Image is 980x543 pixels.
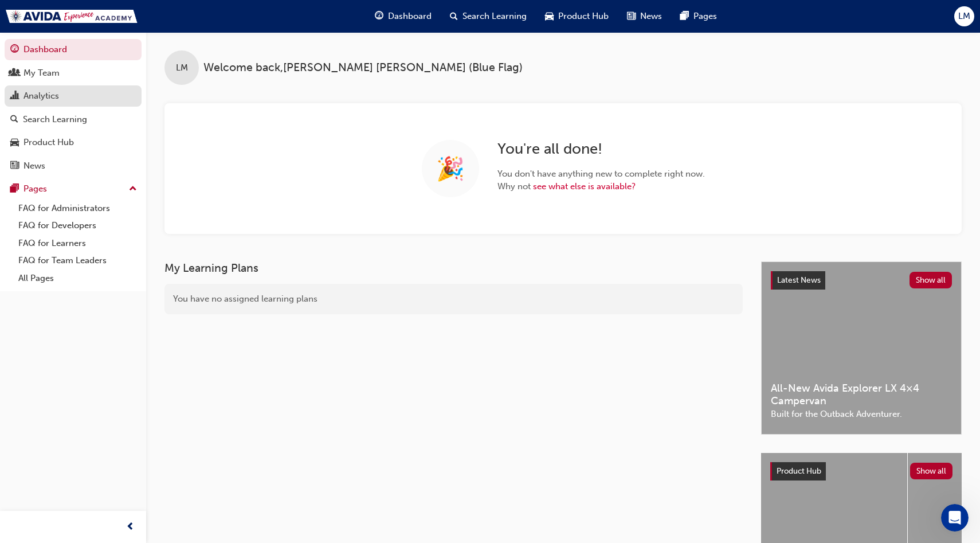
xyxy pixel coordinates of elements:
span: You don't have anything new to complete right now. [497,167,705,181]
span: car-icon [10,138,19,148]
div: Search Learning [23,113,87,126]
div: News [23,159,45,173]
h2: You're all done! [497,140,705,158]
span: search-icon [450,9,458,24]
span: Pages [693,10,717,23]
span: up-icon [129,182,137,197]
a: Latest NewsShow all [771,271,952,290]
a: Product HubShow all [770,462,952,481]
a: My Team [5,62,142,84]
span: Dashboard [388,10,432,23]
h3: My Learning Plans [164,261,743,275]
span: pages-icon [680,9,689,24]
span: people-icon [10,68,19,79]
div: Product Hub [23,136,74,149]
div: My Team [23,67,60,80]
span: Why not [497,180,705,193]
a: Search Learning [5,109,142,130]
button: LM [954,6,974,26]
span: news-icon [10,161,19,171]
a: car-iconProduct Hub [536,5,618,28]
a: FAQ for Administrators [14,200,142,217]
img: Trak [6,10,138,23]
span: Latest News [777,275,821,285]
span: Product Hub [558,10,609,23]
a: Product Hub [5,132,142,153]
span: All-New Avida Explorer LX 4×4 Campervan [771,382,952,408]
button: Pages [5,178,142,200]
a: Latest NewsShow allAll-New Avida Explorer LX 4×4 CampervanBuilt for the Outback Adventurer. [761,261,962,435]
span: car-icon [545,9,554,24]
button: Show all [910,463,953,479]
a: see what else is available? [533,181,636,192]
span: chart-icon [10,91,19,101]
iframe: Intercom live chat [941,504,969,532]
span: Product Hub [777,466,821,476]
button: DashboardMy TeamAnalyticsSearch LearningProduct HubNews [5,37,142,178]
span: Welcome back , [PERSON_NAME] [PERSON_NAME] (Blue Flag) [203,61,523,75]
a: Analytics [5,85,142,107]
a: guage-iconDashboard [366,5,441,28]
span: search-icon [10,115,18,125]
a: FAQ for Developers [14,217,142,235]
a: News [5,155,142,177]
span: LM [176,61,188,75]
a: Dashboard [5,39,142,60]
span: pages-icon [10,184,19,194]
div: Pages [23,182,47,196]
span: LM [958,10,970,23]
span: prev-icon [126,520,135,534]
a: pages-iconPages [671,5,726,28]
span: guage-icon [375,9,383,24]
span: News [640,10,662,23]
a: news-iconNews [618,5,671,28]
button: Show all [910,272,952,288]
div: You have no assigned learning plans [164,284,743,314]
a: search-iconSearch Learning [441,5,536,28]
span: guage-icon [10,45,19,55]
a: FAQ for Learners [14,235,142,252]
span: news-icon [627,9,636,24]
span: 🎉 [436,162,465,175]
span: Search Learning [462,10,527,23]
a: FAQ for Team Leaders [14,252,142,269]
a: All Pages [14,269,142,287]
div: Analytics [23,89,59,103]
span: Built for the Outback Adventurer. [771,408,952,421]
